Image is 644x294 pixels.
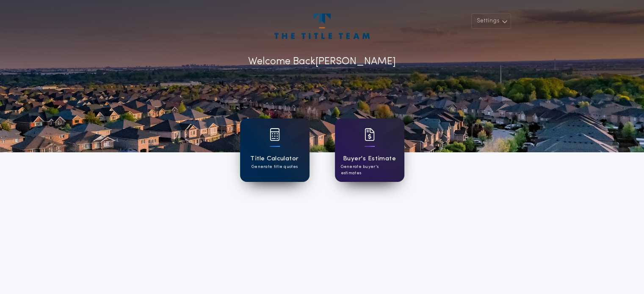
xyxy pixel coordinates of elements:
[335,118,404,182] a: card iconBuyer's EstimateGenerate buyer's estimates
[365,128,375,141] img: card icon
[343,154,396,164] h1: Buyer's Estimate
[252,164,298,170] p: Generate title quotes
[341,164,398,176] p: Generate buyer's estimates
[248,54,396,69] p: Welcome Back [PERSON_NAME]
[270,128,280,141] img: card icon
[471,14,511,29] button: Settings
[250,154,299,164] h1: Title Calculator
[274,14,369,39] img: account-logo
[240,118,310,182] a: card iconTitle CalculatorGenerate title quotes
